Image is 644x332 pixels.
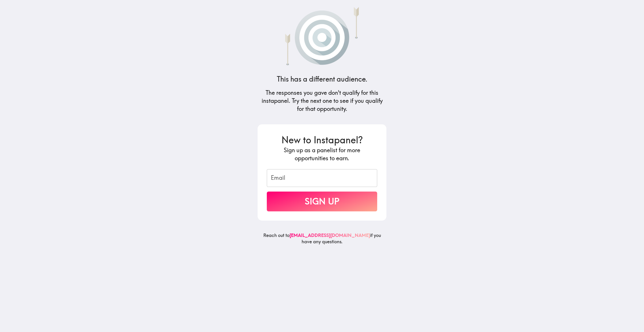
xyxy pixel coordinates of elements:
h5: The responses you gave don't qualify for this instapanel. Try the next one to see if you qualify ... [258,89,386,113]
h4: This has a different audience. [277,74,367,84]
h3: New to Instapanel? [267,134,377,146]
h6: Reach out to if you have any questions. [258,232,386,250]
button: Sign Up [267,192,377,211]
h5: Sign up as a panelist for more opportunities to earn. [267,146,377,162]
a: [EMAIL_ADDRESS][DOMAIN_NAME] [290,232,370,238]
img: Arrows that have missed a target. [271,5,373,65]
